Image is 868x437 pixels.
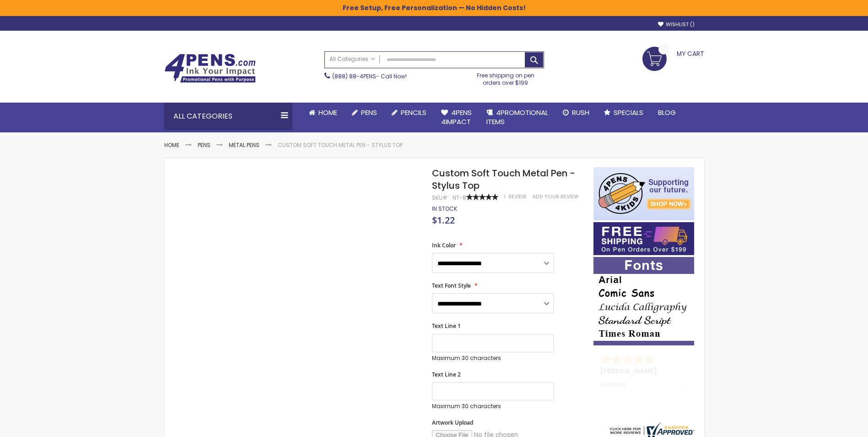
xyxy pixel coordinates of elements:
[432,205,457,213] span: In stock
[325,52,380,67] a: All Categories
[198,141,210,149] a: Pens
[302,103,345,123] a: Home
[361,108,377,117] span: Pens
[467,68,544,87] div: Free shipping on pen orders over $199
[432,419,473,426] span: Artwork Upload
[572,108,589,117] span: Rush
[345,103,384,123] a: Pens
[329,55,375,63] span: All Categories
[332,72,407,80] span: - Call Now!
[658,21,695,28] a: Wishlist
[432,322,461,330] span: Text Line 1
[164,54,256,83] img: 4Pens Custom Pens and Promotional Products
[441,108,472,126] span: 4Pens 4impact
[593,167,694,220] img: 4pens 4 kids
[651,103,683,123] a: Blog
[332,72,376,80] a: (888) 88-4PENS
[504,193,506,200] span: 1
[164,141,179,149] a: Home
[600,381,689,388] div: Fantastic
[533,193,579,200] a: Add Your Review
[401,108,426,117] span: Pencils
[593,257,694,345] img: font-personalization-examples
[486,108,548,126] span: 4PROMOTIONAL ITEMS
[466,194,498,200] div: 100%
[504,193,528,200] a: 1 Review
[508,193,527,200] span: Review
[278,142,403,149] li: Custom Soft Touch Metal Pen - Stylus Top
[432,355,554,362] p: Maximum 30 characters
[432,241,456,249] span: Ink Color
[479,103,555,132] a: 4PROMOTIONALITEMS
[614,108,643,117] span: Specials
[384,103,434,123] a: Pencils
[432,205,457,213] div: Availability
[229,141,259,149] a: Metal Pens
[164,103,292,130] div: All Categories
[432,371,461,378] span: Text Line 2
[658,108,676,117] span: Blog
[434,103,479,132] a: 4Pens4impact
[432,167,575,192] span: Custom Soft Touch Metal Pen - Stylus Top
[600,366,660,376] span: [PERSON_NAME]
[597,103,651,123] a: Specials
[318,108,337,117] span: Home
[432,282,471,290] span: Text Font Style
[432,194,449,202] strong: SKU
[555,103,597,123] a: Rush
[593,222,694,255] img: Free shipping on orders over $199
[453,194,466,202] div: NT-8
[432,403,554,410] p: Maximum 30 characters
[432,214,455,226] span: $1.22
